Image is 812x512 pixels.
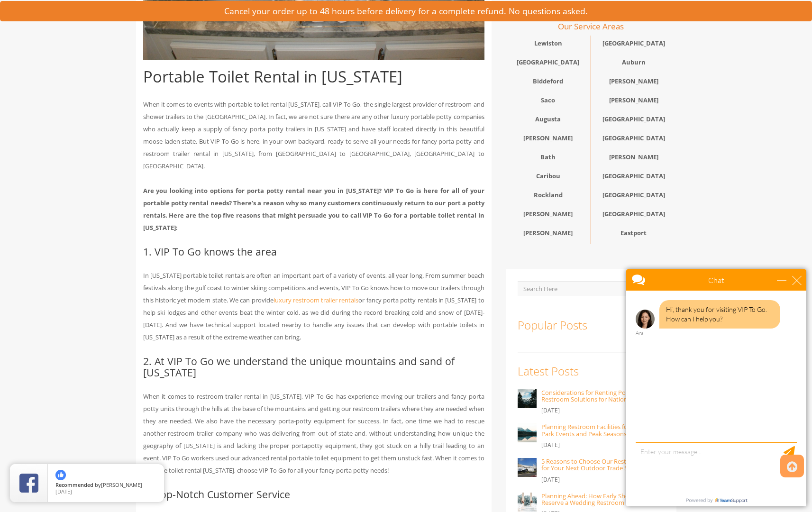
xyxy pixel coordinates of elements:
[143,269,484,343] p: In [US_STATE] portable toilet rentals are often an important part of a variety of events, all yea...
[143,489,484,500] h2: 3. Top-Notch Customer Service
[506,55,591,73] div: [GEOGRAPHIC_DATA]
[55,488,72,495] span: [DATE]
[101,481,142,488] span: [PERSON_NAME]
[518,389,537,408] img: Considerations for Renting Portable Restroom Solutions for National Parks - VIPTOGO
[143,68,484,85] h1: Portable Toilet Rental in [US_STATE]
[506,225,591,244] div: [PERSON_NAME]
[506,22,676,31] h4: Our Service Areas
[506,206,591,225] div: [PERSON_NAME]
[541,422,656,438] a: Planning Restroom Facilities for National Park Events and Peak Seasons
[518,281,665,296] input: Search Here
[591,111,676,130] div: [GEOGRAPHIC_DATA]
[541,405,665,416] p: [DATE]
[591,187,676,206] div: [GEOGRAPHIC_DATA]
[518,365,665,377] h3: Latest Posts
[518,493,537,512] img: Planning Ahead: How Early Should You Reserve a Wedding Restroom Trailer? - VIPTOGO
[541,439,665,451] p: [DATE]
[143,98,484,172] p: When it comes to events with portable toilet rental [US_STATE], call VIP To Go, the single larges...
[143,246,484,257] h2: 1. VIP To Go knows the area
[591,55,676,73] div: Auburn
[591,130,676,149] div: [GEOGRAPHIC_DATA]
[591,92,676,111] div: [PERSON_NAME]
[143,390,484,476] p: When it comes to restroom trailer rental in [US_STATE], VIP To Go has experience moving our trail...
[143,186,484,232] b: Are you looking into options for porta potty rental near you in [US_STATE]? VIP To Go is here for...
[591,225,676,244] div: Eastport
[274,296,359,304] a: luxury restroom trailer rentals
[591,149,676,168] div: [PERSON_NAME]
[506,92,591,111] div: Saco
[506,73,591,92] div: Biddeford
[55,482,156,489] span: by
[518,319,665,331] h3: Popular Posts
[506,36,591,55] div: Lewiston
[143,356,484,378] h2: 2. At VIP To Go we understand the unique mountains and sand of [US_STATE]
[591,206,676,225] div: [GEOGRAPHIC_DATA]
[518,423,537,442] img: Planning Restroom Facilities for National Park Events and Peak Seasons - VIPTOGO
[541,457,664,472] a: 5 Reasons to Choose Our Restroom Trailers for Your Next Outdoor Trade Show
[506,149,591,168] div: Bath
[55,470,66,480] img: thumbs up icon
[19,474,38,493] img: Review Rating
[506,187,591,206] div: Rockland
[506,130,591,149] div: [PERSON_NAME]
[55,481,93,488] span: Recommended
[541,492,650,507] a: Planning Ahead: How Early Should You Reserve a Wedding Restroom Trailer?
[591,73,676,92] div: [PERSON_NAME]
[591,168,676,187] div: [GEOGRAPHIC_DATA]
[518,458,537,477] img: 5 Reasons to Choose Our Restroom Trailers for Your Next Outdoor Trade Show - VIPTOGO
[591,36,676,55] div: [GEOGRAPHIC_DATA]
[541,474,665,485] p: [DATE]
[506,168,591,187] div: Caribou
[620,264,812,512] iframe: Live Chat Box
[506,111,591,130] div: Augusta
[541,388,649,403] a: Considerations for Renting Portable Restroom Solutions for National Parks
